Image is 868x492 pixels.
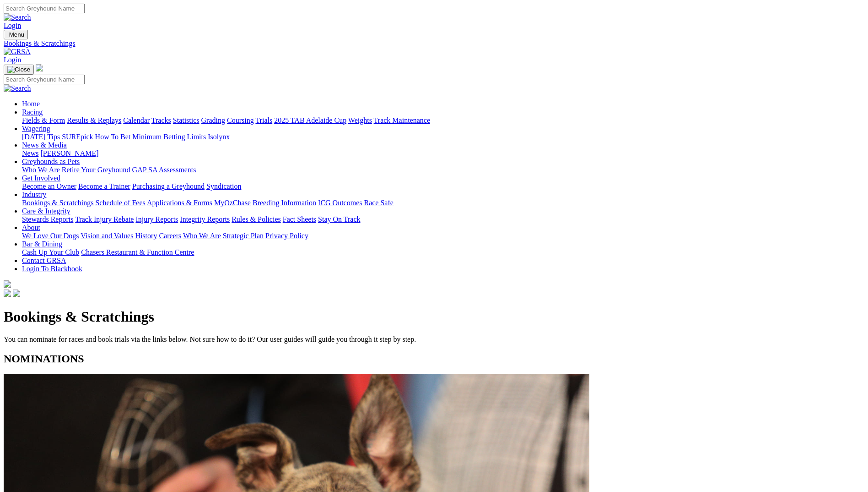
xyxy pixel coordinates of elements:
a: Care & Integrity [22,207,70,215]
a: Schedule of Fees [95,199,145,207]
a: Bookings & Scratchings [4,39,864,48]
a: Rules & Policies [232,215,281,223]
a: Trials [255,116,272,124]
a: Wagering [22,125,50,132]
a: Vision and Values [81,232,133,240]
a: Get Involved [22,174,60,182]
a: Bar & Dining [22,240,62,248]
img: twitter.svg [13,290,20,297]
img: Close [7,66,30,73]
a: ICG Outcomes [318,199,362,207]
button: Toggle navigation [4,65,34,75]
img: facebook.svg [4,290,11,297]
a: Statistics [173,116,199,124]
a: Greyhounds as Pets [22,158,80,165]
a: Minimum Betting Limits [132,133,206,141]
a: Stewards Reports [22,215,73,223]
div: News & Media [22,149,864,158]
input: Search [4,75,85,84]
a: Careers [159,232,181,240]
a: Injury Reports [135,215,178,223]
a: Applications & Forms [147,199,212,207]
a: Fact Sheets [283,215,316,223]
a: Integrity Reports [180,215,230,223]
a: GAP SA Assessments [132,166,196,174]
a: Weights [348,116,372,124]
img: logo-grsa-white.png [4,280,11,288]
a: Breeding Information [253,199,316,207]
div: Racing [22,116,864,125]
a: Isolynx [208,133,230,141]
a: How To Bet [95,133,131,141]
a: Home [22,100,40,108]
a: Industry [22,191,46,198]
a: Track Maintenance [374,116,430,124]
div: About [22,232,864,240]
a: Privacy Policy [265,232,308,240]
p: You can nominate for races and book trials via the links below. Not sure how to do it? Our user g... [4,335,864,344]
a: Who We Are [183,232,221,240]
a: Stay On Track [318,215,360,223]
img: Search [4,84,31,93]
a: Tracks [151,116,171,124]
h2: NOMINATIONS [4,353,864,365]
a: SUREpick [62,133,93,141]
a: Become a Trainer [78,182,130,190]
span: Menu [9,31,24,38]
a: Race Safe [364,199,393,207]
img: Search [4,13,31,22]
a: Become an Owner [22,182,76,190]
a: 2025 TAB Adelaide Cup [274,116,346,124]
div: Care & Integrity [22,215,864,224]
a: Login To Blackbook [22,265,82,273]
div: Greyhounds as Pets [22,166,864,174]
a: We Love Our Dogs [22,232,79,240]
a: Syndication [206,182,241,190]
div: Get Involved [22,182,864,191]
a: Fields & Form [22,116,65,124]
img: logo-grsa-white.png [36,64,43,71]
div: Bar & Dining [22,248,864,257]
img: GRSA [4,48,31,56]
div: Industry [22,199,864,207]
div: Wagering [22,133,864,141]
a: [DATE] Tips [22,133,60,141]
a: Retire Your Greyhound [62,166,130,174]
button: Toggle navigation [4,30,28,39]
a: Calendar [123,116,150,124]
a: History [135,232,157,240]
a: Contact GRSA [22,257,66,264]
a: News & Media [22,141,67,149]
a: Grading [201,116,225,124]
a: Racing [22,108,43,116]
a: Login [4,56,21,64]
a: Login [4,22,21,29]
input: Search [4,4,85,13]
a: Coursing [227,116,254,124]
a: Results & Replays [67,116,121,124]
a: Strategic Plan [223,232,264,240]
a: Track Injury Rebate [75,215,134,223]
a: Chasers Restaurant & Function Centre [81,248,194,256]
a: Bookings & Scratchings [22,199,93,207]
a: MyOzChase [214,199,251,207]
a: Who We Are [22,166,60,174]
a: Purchasing a Greyhound [132,182,205,190]
a: About [22,224,40,231]
a: News [22,149,38,157]
a: Cash Up Your Club [22,248,79,256]
a: [PERSON_NAME] [40,149,98,157]
h1: Bookings & Scratchings [4,308,864,325]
